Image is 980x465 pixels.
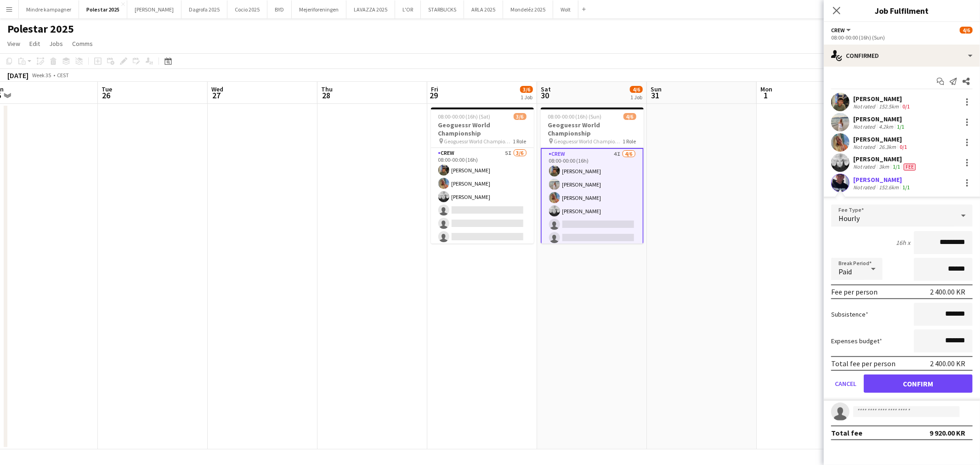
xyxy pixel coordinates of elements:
[321,85,333,93] span: Thu
[520,86,533,93] span: 3/6
[831,27,852,34] button: Crew
[853,163,877,170] div: Not rated
[831,337,882,345] label: Expenses budget
[877,143,898,150] div: 26.3km
[292,0,346,18] button: Mejeriforeningen
[853,184,877,191] div: Not rated
[853,115,906,123] div: [PERSON_NAME]
[759,90,772,101] span: 1
[831,287,878,296] div: Fee per person
[877,103,901,110] div: 152.5km
[541,108,644,244] app-job-card: 08:00-00:00 (16h) (Sun)4/6Geoguessr World Championship Geoguessr World Championship1 RoleCrew4I4/...
[541,148,644,248] app-card-role: Crew4I4/608:00-00:00 (16h)[PERSON_NAME][PERSON_NAME][PERSON_NAME][PERSON_NAME]
[444,138,513,145] span: Geoguessr World Championship
[227,0,267,18] button: Cocio 2025
[68,38,96,50] a: Comms
[181,0,227,18] button: Dagrofa 2025
[19,0,79,18] button: Mindre kampagner
[127,0,181,18] button: [PERSON_NAME]
[320,90,333,101] span: 28
[503,0,553,18] button: Mondeléz 2025
[211,85,223,93] span: Wed
[930,287,965,296] div: 2 400.00 KR
[853,103,877,110] div: Not rated
[541,85,551,93] span: Sat
[26,38,44,50] a: Edit
[29,40,40,48] span: Edit
[853,123,877,130] div: Not rated
[877,163,891,170] div: 3km
[900,143,907,150] app-skills-label: 0/1
[831,27,845,34] span: Crew
[72,40,93,48] span: Comms
[831,34,973,41] div: 08:00-00:00 (16h) (Sun)
[554,138,623,145] span: Geoguessr World Championship
[902,103,910,110] app-skills-label: 0/1
[630,94,642,101] div: 1 Job
[853,135,909,143] div: [PERSON_NAME]
[79,0,127,18] button: Polestar 2025
[853,95,912,103] div: [PERSON_NAME]
[824,45,980,67] div: Confirmed
[623,138,636,145] span: 1 Role
[893,163,900,170] app-skills-label: 1/1
[864,374,973,393] button: Confirm
[7,71,28,80] div: [DATE]
[267,0,292,18] button: BYD
[513,138,527,145] span: 1 Role
[929,428,965,437] div: 9 920.00 KR
[838,267,852,276] span: Paid
[210,90,223,101] span: 27
[4,38,24,50] a: View
[431,85,438,93] span: Fri
[431,148,534,246] app-card-role: Crew5I3/608:00-00:00 (16h)[PERSON_NAME][PERSON_NAME][PERSON_NAME]
[630,86,643,93] span: 4/6
[853,155,918,163] div: [PERSON_NAME]
[100,90,112,101] span: 26
[541,121,644,137] h3: Geoguessr World Championship
[651,85,662,93] span: Sun
[853,143,877,150] div: Not rated
[431,121,534,137] h3: Geoguessr World Championship
[831,310,868,318] label: Subsistence
[438,113,491,120] span: 08:00-00:00 (16h) (Sat)
[346,0,395,18] button: LAVAZZA 2025
[902,184,910,191] app-skills-label: 1/1
[421,0,464,18] button: STARBUCKS
[45,38,67,50] a: Jobs
[831,428,862,437] div: Total fee
[877,184,901,191] div: 152.6km
[902,163,918,170] div: Crew has different fees then in role
[838,214,860,223] span: Hourly
[431,108,534,244] app-job-card: 08:00-00:00 (16h) (Sat)3/6Geoguessr World Championship Geoguessr World Championship1 RoleCrew5I3/...
[831,374,860,393] button: Cancel
[853,176,912,184] div: [PERSON_NAME]
[57,72,69,79] div: CEST
[904,164,916,170] span: Fee
[102,85,112,93] span: Tue
[464,0,503,18] button: ARLA 2025
[896,238,910,247] div: 16h x
[539,90,551,101] span: 30
[395,0,421,18] button: L'OR
[7,22,74,36] h1: Polestar 2025
[553,0,578,18] button: Wolt
[514,113,527,120] span: 3/6
[430,90,438,101] span: 29
[760,85,772,93] span: Mon
[831,359,895,368] div: Total fee per person
[548,113,602,120] span: 08:00-00:00 (16h) (Sun)
[897,123,904,130] app-skills-label: 1/1
[824,5,980,17] h3: Job Fulfilment
[49,40,63,48] span: Jobs
[877,123,895,130] div: 4.2km
[7,40,20,48] span: View
[960,27,973,34] span: 4/6
[623,113,636,120] span: 4/6
[521,94,532,101] div: 1 Job
[30,72,53,79] span: Week 35
[649,90,662,101] span: 31
[930,359,965,368] div: 2 400.00 KR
